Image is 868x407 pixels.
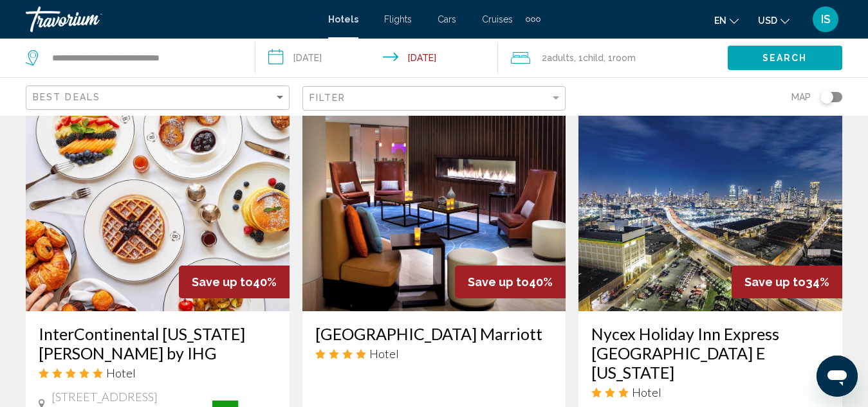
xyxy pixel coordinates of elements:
a: Cars [438,14,456,24]
a: Cruises [482,14,513,24]
a: Travorium [26,6,315,32]
span: IS [821,13,831,26]
div: 34% [732,266,842,298]
a: Flights [384,14,412,24]
a: Nycex Holiday Inn Express [GEOGRAPHIC_DATA] E [US_STATE] [591,324,829,382]
button: Filter [302,86,566,112]
button: Check-in date: Sep 25, 2025 Check-out date: Sep 28, 2025 [255,39,498,77]
span: en [714,15,726,26]
img: Hotel image [578,105,842,311]
span: Room [613,53,636,63]
span: Adults [547,53,574,63]
div: 40% [455,266,566,298]
img: Hotel image [26,105,290,311]
span: Save up to [744,275,806,289]
span: 2 [542,49,574,67]
iframe: Button to launch messaging window [817,356,858,397]
button: Search [728,46,842,69]
span: Hotel [106,366,136,380]
div: 4 star Hotel [315,347,553,361]
div: 3 star Hotel [591,385,829,399]
span: Child [583,53,604,63]
span: Hotel [369,347,399,361]
button: Toggle map [811,91,842,103]
span: USD [758,15,777,26]
span: Hotel [632,385,661,399]
a: Hotels [328,14,358,24]
div: 40% [179,266,290,298]
a: InterContinental [US_STATE] [PERSON_NAME] by IHG [39,324,277,363]
span: , 1 [574,49,604,67]
span: Map [791,88,811,106]
button: Travelers: 2 adults, 1 child [498,39,728,77]
span: Search [762,53,808,64]
img: Hotel image [302,105,566,311]
span: Save up to [468,275,529,289]
button: Change currency [758,11,790,30]
span: Save up to [192,275,253,289]
div: 5 star Hotel [39,366,277,380]
span: , 1 [604,49,636,67]
a: [GEOGRAPHIC_DATA] Marriott [315,324,553,343]
button: Change language [714,11,739,30]
mat-select: Sort by [33,93,286,104]
span: Best Deals [33,92,100,102]
span: Filter [309,93,346,103]
button: User Menu [809,6,842,33]
button: Extra navigation items [526,9,540,30]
